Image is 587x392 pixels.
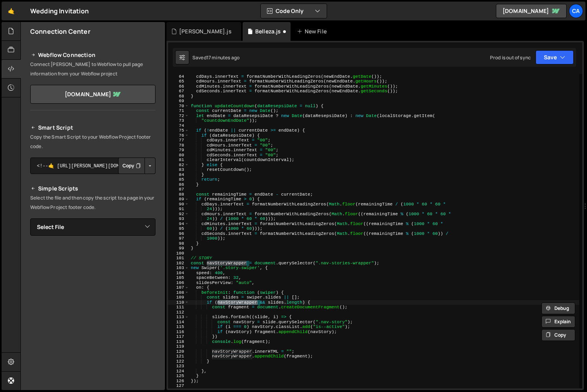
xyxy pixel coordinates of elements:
div: 86 [168,182,189,187]
div: 76 [168,133,189,138]
div: 93 [168,216,189,222]
div: 73 [168,118,189,123]
div: 83 [168,167,189,172]
div: 119 [168,344,189,349]
a: 🤙 [2,2,21,20]
div: 109 [168,295,189,300]
p: Copy the Smart Script to your Webflow Project footer code. [30,132,155,151]
div: 68 [168,94,189,99]
button: Code Only [261,4,327,18]
div: 125 [168,374,189,379]
div: 96 [168,231,189,236]
div: 111 [168,305,189,310]
button: Copy [541,329,575,341]
div: 100 [168,251,189,256]
h2: Smart Script [30,123,155,132]
div: 124 [168,369,189,374]
div: 88 [168,192,189,197]
div: 92 [168,212,189,217]
div: 71 [168,108,189,114]
div: 98 [168,241,189,246]
div: 108 [168,290,189,295]
div: 115 [168,324,189,330]
div: Saved [192,54,240,61]
div: 97 [168,236,189,241]
div: 123 [168,364,189,369]
div: 72 [168,114,189,119]
div: 114 [168,320,189,325]
div: 127 [168,383,189,388]
a: [DOMAIN_NAME] [496,4,567,18]
div: New File [297,27,330,35]
div: 95 [168,226,189,231]
iframe: YouTube video player [30,249,156,319]
div: 65 [168,79,189,84]
button: Debug [541,302,575,314]
div: Button group with nested dropdown [118,158,155,174]
div: 87 [168,187,189,192]
div: 113 [168,315,189,320]
a: [DOMAIN_NAME] [30,85,155,104]
div: 85 [168,177,189,182]
div: 74 [168,123,189,128]
div: Belleza.js [255,27,281,35]
p: Connect [PERSON_NAME] to Webflow to pull page information from your Webflow project [30,60,155,79]
div: 89 [168,197,189,202]
div: [PERSON_NAME].js [179,27,232,35]
textarea: <!--🤙 [URL][PERSON_NAME][DOMAIN_NAME]> <script>document.addEventListener("DOMContentLoaded", func... [30,158,155,174]
a: Ca [569,4,583,18]
div: 120 [168,349,189,354]
div: 81 [168,158,189,163]
div: 94 [168,222,189,227]
div: 122 [168,359,189,364]
button: Save [536,50,574,64]
div: 66 [168,84,189,89]
div: 107 [168,285,189,290]
div: 121 [168,354,189,359]
div: 103 [168,266,189,271]
div: 116 [168,330,189,335]
div: 77 [168,138,189,143]
div: 70 [168,104,189,109]
div: 126 [168,379,189,384]
div: 78 [168,143,189,148]
div: 17 minutes ago [207,54,240,61]
p: Select the file and then copy the script to a page in your Webflow Project footer code. [30,193,155,212]
div: Wedding Invitation [30,6,89,16]
button: Explain [541,316,575,328]
div: 101 [168,256,189,261]
div: 105 [168,275,189,280]
div: 112 [168,310,189,315]
div: 90 [168,202,189,207]
div: 75 [168,128,189,133]
div: 91 [168,207,189,212]
div: 118 [168,339,189,344]
button: Copy [118,158,145,174]
div: Prod is out of sync [490,54,531,61]
div: 69 [168,99,189,104]
div: 102 [168,261,189,266]
div: 104 [168,271,189,276]
div: 117 [168,334,189,339]
h2: Webflow Connection [30,50,155,60]
h2: Simple Scripts [30,184,155,193]
div: 80 [168,153,189,158]
div: 82 [168,163,189,168]
div: 99 [168,246,189,251]
h2: Connection Center [30,27,90,36]
div: 64 [168,74,189,79]
div: 84 [168,172,189,178]
div: 79 [168,148,189,153]
div: 110 [168,300,189,305]
div: 106 [168,280,189,286]
div: 67 [168,89,189,94]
